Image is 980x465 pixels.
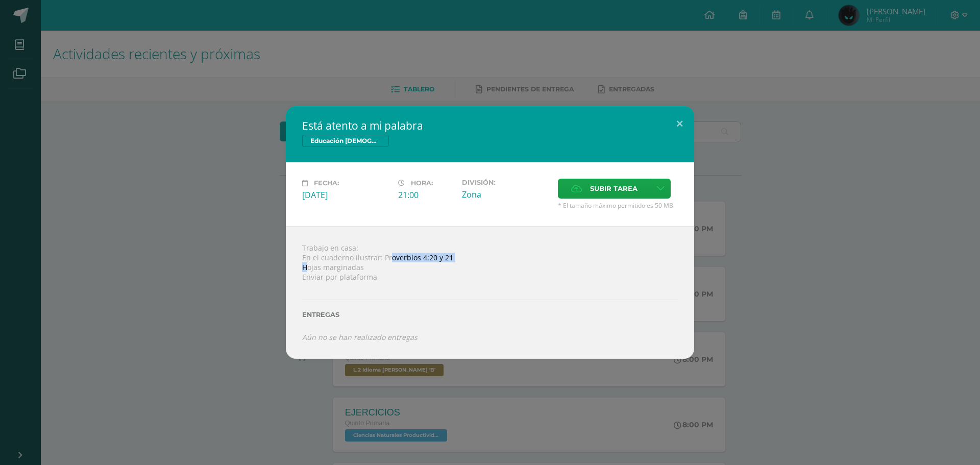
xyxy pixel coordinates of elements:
[665,106,694,141] button: Close (Esc)
[302,311,678,319] label: Entregas
[302,118,678,133] h2: Está atento a mi palabra
[411,179,433,187] span: Hora:
[314,179,339,187] span: Fecha:
[286,226,694,358] div: Trabajo en casa: En el cuaderno ilustrar: Proverbios 4:20 y 21 Hojas marginadas Enviar por plataf...
[462,179,550,186] label: División:
[302,189,390,201] div: [DATE]
[302,332,418,342] i: Aún no se han realizado entregas
[398,189,454,201] div: 21:00
[302,135,389,147] span: Educación [DEMOGRAPHIC_DATA]
[590,179,638,198] span: Subir tarea
[462,189,550,200] div: Zona
[558,201,678,210] span: * El tamaño máximo permitido es 50 MB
